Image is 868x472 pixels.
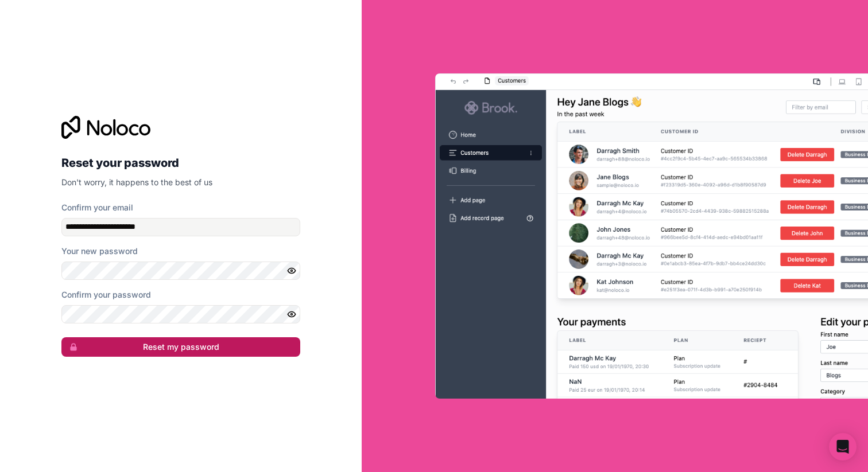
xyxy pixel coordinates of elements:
[61,202,133,213] label: Confirm your email
[61,289,151,301] label: Confirm your password
[61,337,300,357] button: Reset my password
[61,218,300,236] input: Email address
[829,433,857,461] div: Open Intercom Messenger
[61,245,138,257] label: Your new password
[61,305,300,323] input: Confirm password
[61,153,300,173] h2: Reset your password
[61,262,300,280] input: Password
[61,177,300,188] p: Don't worry, it happens to the best of us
